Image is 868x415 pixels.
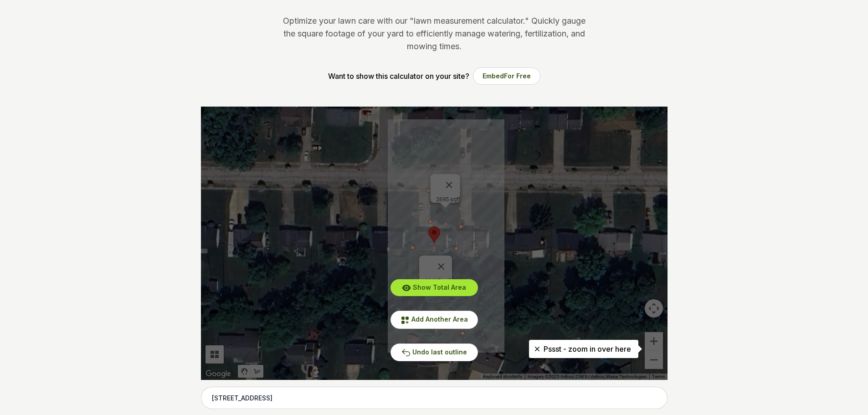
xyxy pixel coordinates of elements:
[411,315,468,323] span: Add Another Area
[390,311,478,328] button: Add Another Area
[201,387,668,410] input: Enter your address to get started
[281,15,587,53] p: Optimize your lawn care with our "lawn measurement calculator." Quickly gauge the square footage ...
[328,71,469,82] p: Want to show this calculator on your site?
[413,283,466,291] span: Show Total Area
[504,72,531,80] span: For Free
[412,348,467,356] span: Undo last outline
[536,343,631,354] p: Pssst - zoom in over here
[473,67,540,85] button: EmbedFor Free
[390,279,478,296] button: Show Total Area
[390,343,478,361] button: Undo last outline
